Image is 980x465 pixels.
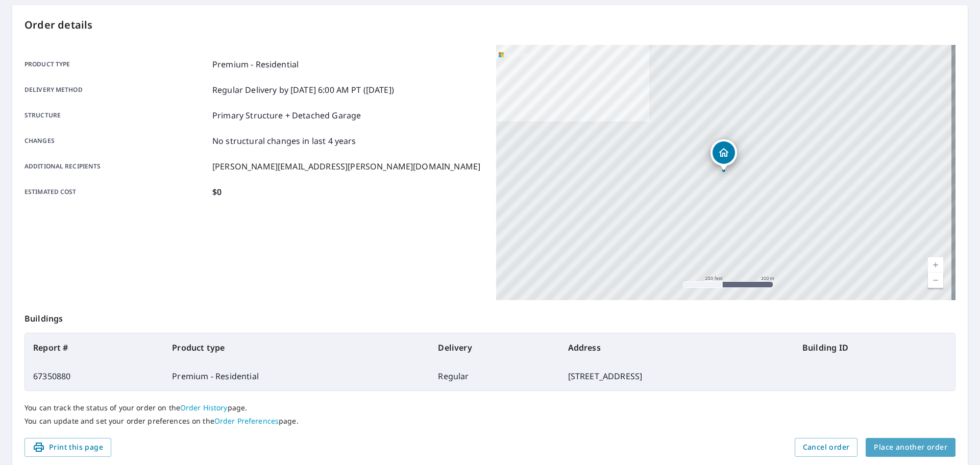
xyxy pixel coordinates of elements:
[795,438,858,457] button: Cancel order
[430,362,559,390] td: Regular
[874,441,947,454] span: Place another order
[212,160,480,173] p: [PERSON_NAME][EMAIL_ADDRESS][PERSON_NAME][DOMAIN_NAME]
[33,441,103,454] span: Print this page
[794,333,955,362] th: Building ID
[560,362,794,390] td: [STREET_ADDRESS]
[24,300,955,333] p: Buildings
[24,417,955,426] p: You can update and set your order preferences on the page.
[24,160,208,173] p: Additional recipients
[214,416,279,426] a: Order Preferences
[24,58,208,70] p: Product type
[803,441,850,454] span: Cancel order
[212,109,361,121] p: Primary Structure + Detached Garage
[560,333,794,362] th: Address
[212,186,222,198] p: $0
[25,362,164,390] td: 67350880
[24,109,208,121] p: Structure
[212,135,356,147] p: No structural changes in last 4 years
[25,333,164,362] th: Report #
[928,257,943,273] a: Current Level 17, Zoom In
[24,17,955,33] p: Order details
[928,273,943,288] a: Current Level 17, Zoom Out
[430,333,559,362] th: Delivery
[710,139,737,171] div: Dropped pin, building 1, Residential property, 6417 Brookhaven Trl Fort Worth, TX 76133
[164,333,430,362] th: Product type
[24,135,208,147] p: Changes
[24,186,208,198] p: Estimated cost
[164,362,430,390] td: Premium - Residential
[180,403,228,412] a: Order History
[212,84,394,96] p: Regular Delivery by [DATE] 6:00 AM PT ([DATE])
[24,403,955,412] p: You can track the status of your order on the page.
[24,84,208,96] p: Delivery method
[24,438,111,457] button: Print this page
[212,58,299,70] p: Premium - Residential
[866,438,955,457] button: Place another order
